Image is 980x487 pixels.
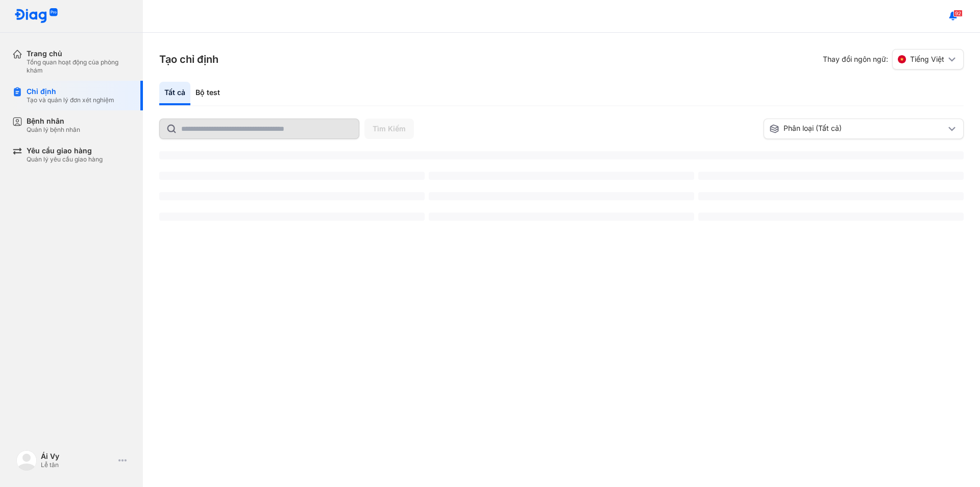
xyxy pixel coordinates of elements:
[27,146,103,155] div: Yêu cầu giao hàng
[823,49,964,69] div: Thay đổi ngôn ngữ:
[364,119,414,139] button: Tìm Kiếm
[159,151,964,159] span: ‌
[429,172,694,180] span: ‌
[27,155,103,164] div: Quản lý yêu cầu giao hàng
[41,452,114,461] div: Ái Vy
[27,126,80,134] div: Quản lý bệnh nhân
[27,96,114,104] div: Tạo và quản lý đơn xét nghiệm
[698,213,964,221] span: ‌
[159,52,218,66] h3: Tạo chỉ định
[698,192,964,200] span: ‌
[41,461,114,469] div: Lễ tân
[190,82,225,105] div: Bộ test
[27,58,131,75] div: Tổng quan hoạt động của phòng khám
[953,10,963,17] span: 92
[429,213,694,221] span: ‌
[16,450,37,471] img: logo
[27,87,114,96] div: Chỉ định
[698,172,964,180] span: ‌
[27,117,80,126] div: Bệnh nhân
[159,192,425,200] span: ‌
[14,8,58,24] img: logo
[159,213,425,221] span: ‌
[429,192,694,200] span: ‌
[159,172,425,180] span: ‌
[27,49,131,58] div: Trang chủ
[159,82,190,105] div: Tất cả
